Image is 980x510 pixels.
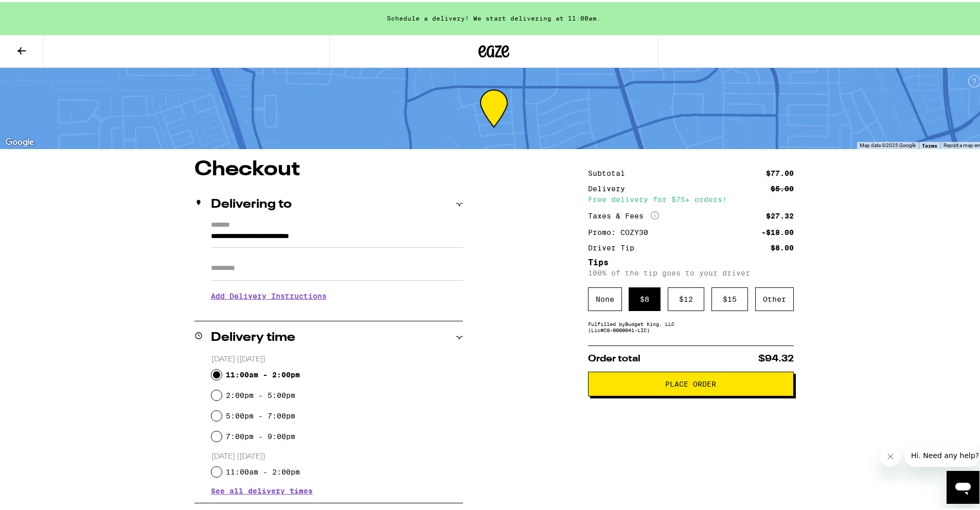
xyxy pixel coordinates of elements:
div: $27.32 [766,210,794,217]
div: $ 8 [629,285,661,309]
p: We'll contact you at [PHONE_NUMBER] when we arrive [211,306,463,314]
label: 7:00pm - 9:00pm [226,430,295,439]
div: None [588,285,622,309]
h3: Add Delivery Instructions [211,282,463,306]
a: Terms [922,140,937,147]
label: 2:00pm - 5:00pm [226,389,295,397]
p: 100% of the tip goes to your driver [588,267,794,275]
h1: Checkout [194,157,463,178]
span: Place Order [665,378,716,386]
div: Subtotal [588,168,632,175]
span: Map data ©2025 Google [860,140,916,146]
h2: Delivery time [211,330,295,342]
h5: Tips [588,257,794,265]
div: Free delivery for $75+ orders! [588,194,794,201]
label: 11:00am - 2:00pm [226,466,300,474]
div: Other [755,285,794,309]
div: $ 12 [668,285,704,309]
label: 11:00am - 2:00pm [226,369,300,377]
div: -$18.00 [761,227,794,234]
button: Place Order [588,370,794,394]
a: Open this area in Google Maps (opens a new window) [3,134,37,147]
img: Google [3,134,37,147]
iframe: Button to launch messaging window [947,469,979,502]
div: Fulfilled by Budget King, LLC (Lic# C9-0000041-LIC ) [588,319,794,331]
span: $94.32 [758,352,794,361]
p: [DATE] ([DATE]) [211,353,463,362]
label: 5:00pm - 7:00pm [226,410,295,418]
iframe: Close message [880,444,901,465]
button: See all delivery times [211,485,313,493]
div: Taxes & Fees [588,209,659,218]
p: [DATE] ([DATE]) [211,450,463,460]
iframe: Message from company [905,442,979,465]
div: $ 15 [711,285,748,309]
div: Delivery [588,183,632,190]
div: $8.00 [771,242,794,249]
span: Order total [588,352,640,361]
div: Promo: COZY30 [588,227,655,234]
div: Driver Tip [588,242,642,249]
div: $77.00 [766,168,794,175]
div: $5.00 [771,183,794,190]
h2: Delivering to [211,196,292,209]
